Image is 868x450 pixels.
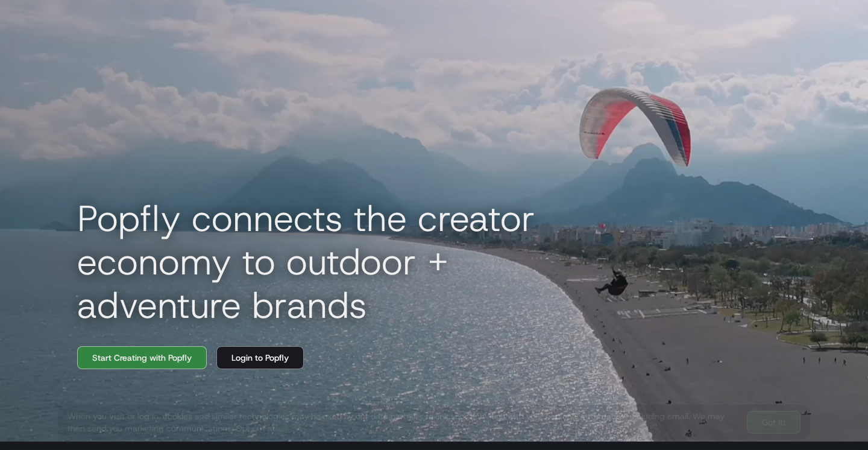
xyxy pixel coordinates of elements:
a: Login to Popfly [216,346,304,369]
h1: Popfly connects the creator economy to outdoor + adventure brands [68,197,610,327]
div: When you visit or log in, cookies and similar technologies may be used by our data partners to li... [68,410,737,434]
a: here [275,423,292,434]
a: Start Creating with Popfly [77,346,207,369]
a: Got It! [747,411,800,434]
